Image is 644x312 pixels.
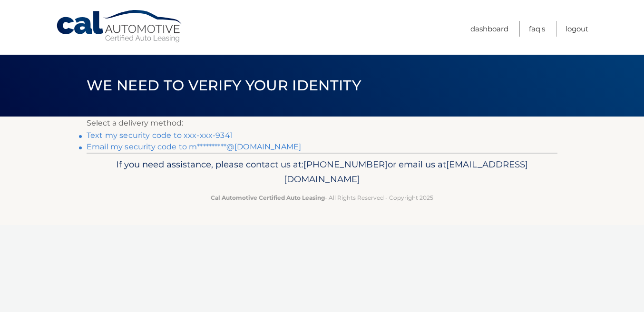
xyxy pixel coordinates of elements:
p: If you need assistance, please contact us at: or email us at [93,157,551,187]
a: Text my security code to xxx-xxx-9341 [87,131,233,140]
a: Cal Automotive [56,10,184,43]
a: Logout [566,21,588,37]
a: FAQ's [529,21,545,37]
a: Email my security code to m**********@[DOMAIN_NAME] [87,142,301,151]
a: Dashboard [470,21,508,37]
p: Select a delivery method: [87,117,557,130]
strong: Cal Automotive Certified Auto Leasing [211,194,325,201]
span: [PHONE_NUMBER] [303,159,388,170]
span: We need to verify your identity [87,77,361,94]
p: - All Rights Reserved - Copyright 2025 [93,193,551,203]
